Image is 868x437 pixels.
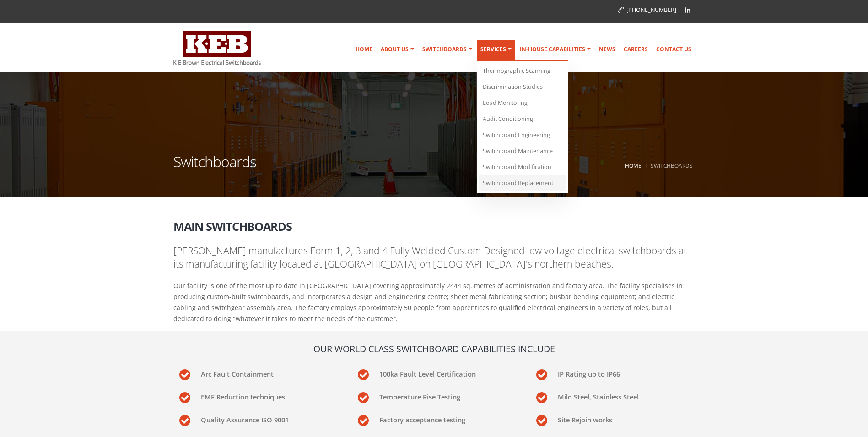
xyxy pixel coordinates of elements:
p: Arc Fault Containment [201,366,338,379]
p: EMF Reduction techniques [201,389,338,402]
a: Switchboard Maintenance [479,143,566,159]
a: Linkedin [681,3,695,17]
p: 100ka Fault Level Certification [379,366,517,379]
p: Mild Steel, Stainless Steel [558,389,695,402]
p: Temperature Rise Testing [379,389,517,402]
p: Quality Assurance ISO 9001 [201,412,338,425]
h4: Our World Class Switchboard Capabilities include [173,343,695,355]
h1: Switchboards [173,154,256,180]
a: Discrimination Studies [479,79,566,95]
a: Contact Us [652,40,695,59]
p: Our facility is one of the most up to date in [GEOGRAPHIC_DATA] covering approximately 2444 sq. m... [173,280,695,324]
p: Site Rejoin works [558,412,695,425]
a: Switchboard Replacement [479,175,566,191]
a: Home [352,40,376,59]
a: Switchboard Modification [479,159,566,175]
a: Thermographic Scanning [479,63,566,79]
a: Switchboards [419,40,476,59]
p: Factory acceptance testing [379,412,517,425]
a: Switchboard Engineering [479,127,566,143]
a: About Us [377,40,418,59]
img: K E Brown Electrical Switchboards [173,31,261,65]
a: In-house Capabilities [516,40,594,59]
a: Home [625,162,642,169]
p: IP Rating up to IP66 [558,366,695,379]
a: Audit Conditioning [479,111,566,127]
a: Careers [620,40,652,59]
p: [PERSON_NAME] manufactures Form 1, 2, 3 and 4 Fully Welded Custom Designed low voltage electrical... [173,244,695,271]
a: [PHONE_NUMBER] [618,6,676,14]
a: Services [477,40,515,61]
li: Switchboards [643,160,693,171]
h2: Main Switchboards [173,213,695,233]
a: News [595,40,619,59]
a: Load Monitoring [479,95,566,111]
